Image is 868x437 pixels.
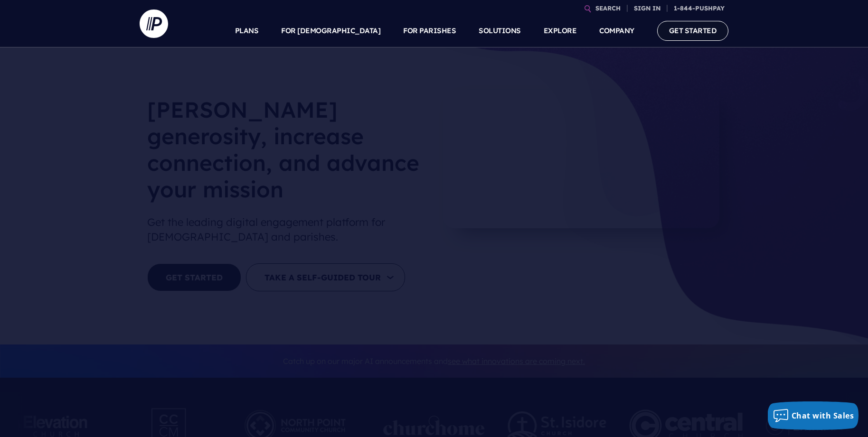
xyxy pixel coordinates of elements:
a: COMPANY [599,14,634,47]
span: Chat with Sales [792,410,854,421]
a: PLANS [235,14,259,47]
a: FOR PARISHES [403,14,456,47]
a: FOR [DEMOGRAPHIC_DATA] [281,14,380,47]
a: GET STARTED [657,21,729,40]
a: SOLUTIONS [479,14,521,47]
button: Chat with Sales [768,401,859,430]
a: EXPLORE [544,14,577,47]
